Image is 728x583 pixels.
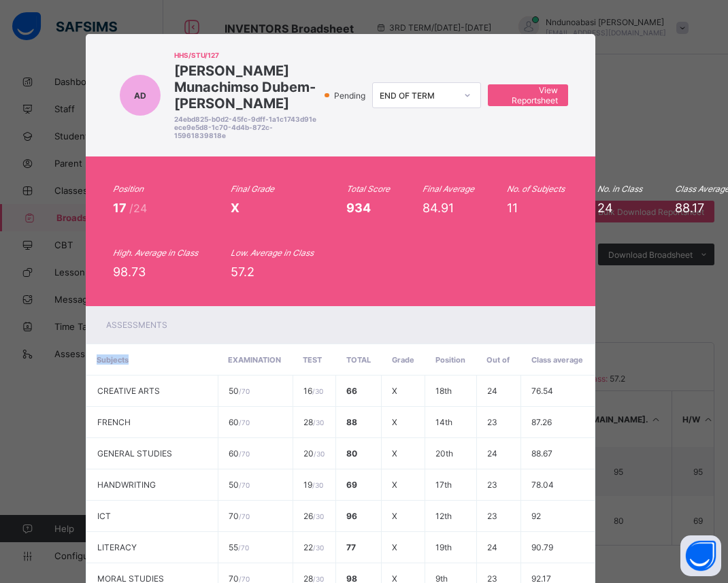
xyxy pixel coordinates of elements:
span: LITERACY [97,542,137,552]
span: 24 [487,386,497,396]
span: CREATIVE ARTS [97,386,160,396]
span: 55 [229,542,249,552]
span: / 30 [313,575,324,583]
span: 78.04 [531,480,554,490]
i: Low. Average in Class [231,248,314,258]
span: / 30 [312,481,323,489]
span: Out of [486,355,510,365]
span: / 70 [239,387,250,395]
span: 23 [487,417,497,427]
span: AD [134,90,146,101]
span: X [392,386,397,396]
span: X [392,511,397,521]
span: 19 [303,480,323,490]
span: 90.79 [531,542,553,552]
span: 28 [303,417,324,427]
span: X [392,417,397,427]
span: HHS/STU/127 [174,51,318,59]
span: Subjects [97,355,129,365]
span: 24 [487,542,497,552]
span: 18th [435,386,452,396]
i: No. in Class [597,184,642,194]
span: / 70 [239,481,250,489]
span: X [392,542,397,552]
span: 87.26 [531,417,552,427]
span: [PERSON_NAME] Munachimso Dubem-[PERSON_NAME] [174,63,318,112]
span: 23 [487,480,497,490]
span: 88.17 [675,201,704,215]
span: 77 [346,542,356,552]
span: 96 [346,511,357,521]
span: Class average [531,355,583,365]
i: Final Average [423,184,474,194]
i: High. Average in Class [113,248,198,258]
span: 92 [531,511,541,521]
span: / 70 [239,512,250,520]
span: /24 [129,201,147,215]
span: 23 [487,511,497,521]
span: / 30 [314,450,325,458]
span: Total [346,355,371,365]
span: 934 [346,201,371,215]
span: 24 [487,448,497,459]
i: Final Grade [231,184,274,194]
span: 88.67 [531,448,552,459]
span: HANDWRITING [97,480,156,490]
span: 14th [435,417,452,427]
span: 11 [507,201,518,215]
span: / 30 [312,387,323,395]
span: X [231,201,239,215]
i: No. of Subjects [507,184,565,194]
span: 50 [229,386,250,396]
span: FRENCH [97,417,131,427]
span: 26 [303,511,324,521]
span: / 30 [313,544,324,552]
span: View Reportsheet [498,85,558,105]
span: TEST [303,355,322,365]
span: / 70 [239,575,250,583]
span: / 30 [313,418,324,427]
span: 80 [346,448,357,459]
span: / 70 [238,544,249,552]
span: 60 [229,448,250,459]
span: 50 [229,480,250,490]
span: 24 [597,201,613,215]
span: / 70 [239,450,250,458]
span: 24ebd825-b0d2-45fc-9dff-1a1c1743d91e ece9e5d8-1c70-4d4b-872c-15961839818e [174,115,318,139]
span: X [392,448,397,459]
span: 17 [113,201,129,215]
span: / 30 [313,512,324,520]
span: EXAMINATION [228,355,281,365]
span: 76.54 [531,386,553,396]
span: Grade [392,355,414,365]
span: 98.73 [113,265,146,279]
span: 22 [303,542,324,552]
span: Assessments [106,320,167,330]
span: 66 [346,386,357,396]
span: 12th [435,511,452,521]
span: 88 [346,417,357,427]
span: Position [435,355,465,365]
div: END OF TERM [380,90,456,101]
i: Total Score [346,184,390,194]
button: Open asap [680,535,721,576]
span: 20 [303,448,325,459]
span: 20th [435,448,453,459]
span: 16 [303,386,323,396]
span: ICT [97,511,111,521]
i: Position [113,184,144,194]
span: 57.2 [231,265,254,279]
span: 84.91 [423,201,454,215]
span: 70 [229,511,250,521]
span: X [392,480,397,490]
span: 60 [229,417,250,427]
span: 17th [435,480,452,490]
span: 19th [435,542,452,552]
span: GENERAL STUDIES [97,448,172,459]
span: 69 [346,480,357,490]
span: / 70 [239,418,250,427]
span: Pending [333,90,369,101]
